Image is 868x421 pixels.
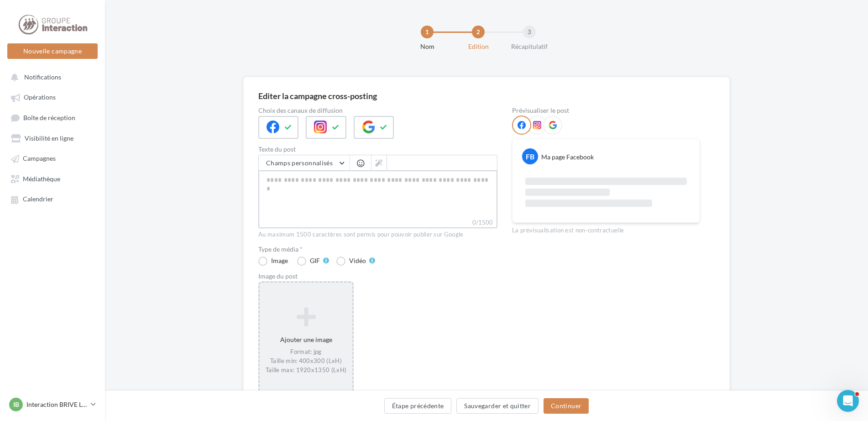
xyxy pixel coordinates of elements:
div: 2 [472,26,485,38]
label: Choix des canaux de diffusion [258,107,497,114]
div: Editer la campagne cross-posting [258,92,377,100]
a: Visibilité en ligne [5,130,99,146]
span: Boîte de réception [23,114,75,121]
div: Ma page Facebook [541,153,594,162]
iframe: Intercom live chat [837,390,859,412]
div: Récapitulatif [500,42,559,51]
button: Notifications [5,68,96,85]
span: Visibilité en ligne [25,134,73,142]
span: Calendrier [23,195,53,203]
div: Nom [398,42,456,51]
button: Nouvelle campagne [7,43,98,59]
span: Médiathèque [23,175,60,183]
a: Campagnes [5,150,99,166]
button: Étape précédente [384,398,452,414]
div: GIF [310,258,320,264]
a: Médiathèque [5,170,99,187]
a: IB Interaction BRIVE LA GAILLARDE [7,396,98,413]
span: Opérations [24,94,56,101]
p: Interaction BRIVE LA GAILLARDE [26,400,87,409]
label: Texte du post [258,146,497,153]
div: Image du post [258,273,497,279]
div: Prévisualiser le post [512,107,700,114]
span: Champs personnalisés [266,159,333,167]
div: Image [271,258,288,264]
button: Sauvegarder et quitter [456,398,539,414]
a: Opérations [5,89,99,105]
div: La prévisualisation est non-contractuelle [512,223,700,235]
a: Calendrier [5,190,99,207]
span: IB [13,400,19,409]
span: Campagnes [23,155,56,163]
div: FB [522,148,538,164]
button: Continuer [544,398,589,414]
span: Notifications [24,73,61,81]
button: Champs personnalisés [259,155,350,171]
a: Boîte de réception [5,109,99,126]
div: Vidéo [349,258,366,264]
div: 3 [523,26,536,38]
div: Edition [449,42,507,51]
label: 0/1500 [258,218,497,228]
label: Type de média * [258,246,497,253]
div: Au maximum 1500 caractères sont permis pour pouvoir publier sur Google [258,231,497,239]
div: 1 [421,26,434,38]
